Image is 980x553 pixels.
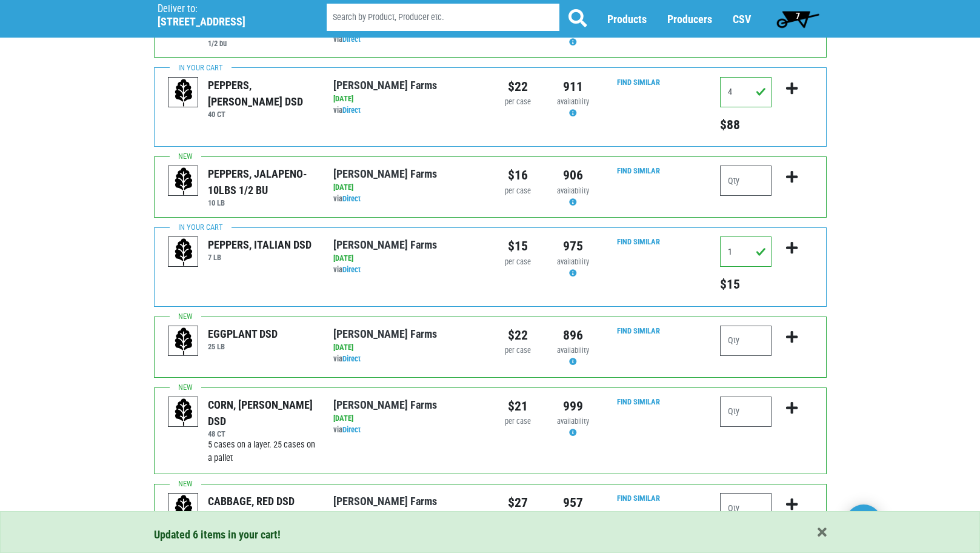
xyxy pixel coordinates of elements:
[557,346,589,355] span: availability
[499,416,536,427] div: per case
[168,397,199,427] img: placeholder-variety-43d6402dacf2d531de610a020419775a.svg
[208,509,295,518] h6: 45 LB
[327,4,559,31] input: Search by Product, Producer etc.
[617,397,660,406] a: Find Similar
[667,13,712,25] a: Producers
[617,78,660,87] a: Find Similar
[499,236,536,256] div: $15
[208,236,312,253] div: PEPPERS, ITALIAN DSD
[617,237,660,246] a: Find Similar
[168,494,199,524] img: placeholder-variety-43d6402dacf2d531de610a020419775a.svg
[555,397,592,416] div: 999
[557,417,589,426] span: availability
[154,526,827,543] div: Updated 6 items in your cart!
[555,96,592,119] div: Availability may be subject to change.
[158,3,296,15] p: Deliver to:
[557,186,589,195] span: availability
[208,39,315,48] h6: 1/2 bu
[333,398,437,411] a: [PERSON_NAME] Farms
[333,495,437,508] a: [PERSON_NAME] Farms
[796,11,800,21] span: 7
[499,96,536,108] div: per case
[333,238,437,251] a: [PERSON_NAME] Farms
[333,167,437,180] a: [PERSON_NAME] Farms
[168,326,199,357] img: placeholder-variety-43d6402dacf2d531de610a020419775a.svg
[168,166,199,196] img: placeholder-variety-43d6402dacf2d531de610a020419775a.svg
[208,166,315,198] div: PEPPERS, JALAPENO- 10LBS 1/2 BU
[617,326,660,335] a: Find Similar
[333,413,481,424] div: [DATE]
[499,186,536,197] div: per case
[168,237,199,267] img: placeholder-variety-43d6402dacf2d531de610a020419775a.svg
[557,97,589,106] span: availability
[607,13,647,25] a: Products
[342,194,361,203] a: Direct
[555,166,592,185] div: 906
[158,15,296,28] h5: [STREET_ADDRESS]
[555,236,592,256] div: 975
[333,424,481,436] div: via
[342,265,361,274] a: Direct
[555,77,592,96] div: 911
[333,93,481,105] div: [DATE]
[208,342,278,351] h6: 25 LB
[333,193,481,205] div: via
[333,182,481,193] div: [DATE]
[555,326,592,345] div: 896
[499,166,536,185] div: $16
[342,354,361,363] a: Direct
[333,342,481,354] div: [DATE]
[333,264,481,276] div: via
[333,354,481,365] div: via
[555,493,592,512] div: 957
[720,236,772,267] input: Qty
[720,276,772,292] h5: Total price
[720,77,772,107] input: Qty
[499,345,536,357] div: per case
[208,440,315,463] span: 5 cases on a layer. 25 cases on a pallet
[771,7,825,31] a: 7
[208,429,315,438] h6: 48 CT
[333,79,437,92] a: [PERSON_NAME] Farms
[720,493,772,523] input: Qty
[733,13,751,25] a: CSV
[720,117,772,133] h5: Total price
[617,166,660,175] a: Find Similar
[342,106,361,115] a: Direct
[333,34,481,45] div: via
[333,105,481,116] div: via
[499,493,536,512] div: $27
[333,327,437,340] a: [PERSON_NAME] Farms
[208,326,278,342] div: EGGPLANT DSD
[617,494,660,503] a: Find Similar
[499,256,536,268] div: per case
[555,256,592,280] div: Availability may be subject to change.
[208,493,295,509] div: CABBAGE, RED DSD
[720,166,772,196] input: Qty
[499,397,536,416] div: $21
[208,397,315,429] div: CORN, [PERSON_NAME] DSD
[720,397,772,427] input: Qty
[342,35,361,44] a: Direct
[208,253,312,262] h6: 7 LB
[557,257,589,266] span: availability
[333,253,481,264] div: [DATE]
[208,110,315,119] h6: 40 CT
[499,77,536,96] div: $22
[208,198,315,207] h6: 10 LB
[720,326,772,356] input: Qty
[333,509,481,521] div: [DATE]
[342,425,361,434] a: Direct
[208,77,315,110] div: PEPPERS, [PERSON_NAME] DSD
[499,326,536,345] div: $22
[168,78,199,108] img: placeholder-variety-43d6402dacf2d531de610a020419775a.svg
